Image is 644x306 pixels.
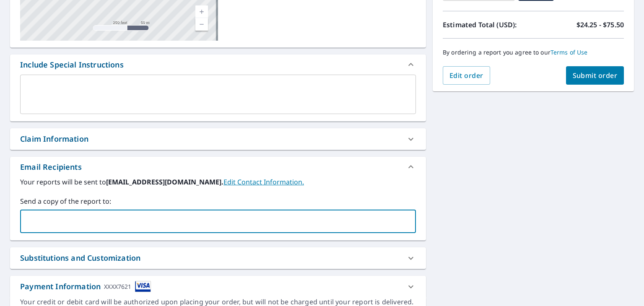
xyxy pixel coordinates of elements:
div: Email Recipients [10,157,426,177]
div: Payment Information [20,281,151,292]
a: Current Level 17, Zoom Out [195,18,208,31]
div: XXXX7621 [104,281,131,292]
div: Include Special Instructions [10,54,426,75]
p: $24.25 - $75.50 [576,20,624,30]
div: Claim Information [10,128,426,150]
div: Payment InformationXXXX7621cardImage [10,276,426,297]
button: Submit order [566,66,624,85]
label: Your reports will be sent to [20,177,416,187]
div: Substitutions and Customization [10,247,426,269]
span: Submit order [573,71,618,80]
p: By ordering a report you agree to our [443,49,624,56]
div: Substitutions and Customization [20,252,140,264]
span: Edit order [449,71,483,80]
b: [EMAIL_ADDRESS][DOMAIN_NAME]. [106,177,223,187]
a: Terms of Use [551,48,588,56]
img: cardImage [135,281,151,292]
div: Email Recipients [20,161,82,173]
label: Send a copy of the report to: [20,196,416,206]
button: Edit order [443,66,490,85]
a: Current Level 17, Zoom In [195,5,208,18]
a: EditContactInfo [223,177,304,187]
div: Claim Information [20,133,88,145]
p: Estimated Total (USD): [443,20,533,30]
div: Include Special Instructions [20,59,124,70]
